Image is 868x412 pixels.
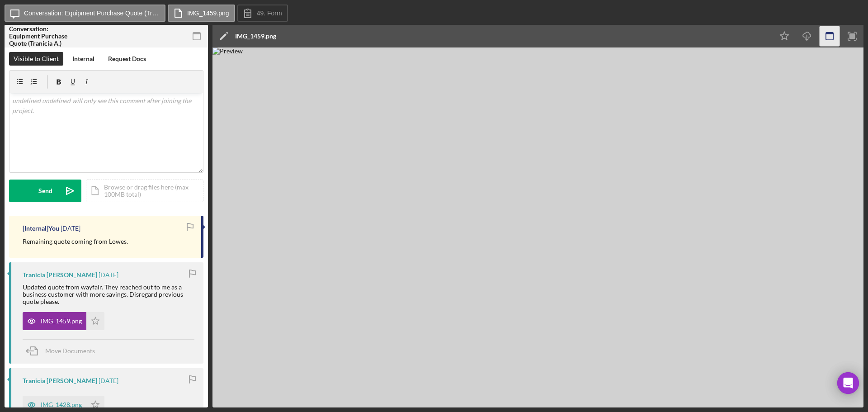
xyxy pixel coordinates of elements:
div: Visible to Client [14,52,59,66]
div: IMG_1428.png [41,401,82,408]
button: Send [9,180,81,202]
button: Conversation: Equipment Purchase Quote (Tranicia A.) [5,5,165,22]
div: Updated quote from wayfair. They reached out to me as a business customer with more savings. Disr... [23,284,194,305]
div: IMG_1459.png [41,317,82,325]
button: Move Documents [23,340,104,362]
button: Visible to Client [9,52,63,66]
button: IMG_1459.png [168,5,235,22]
span: Move Documents [45,347,95,355]
div: IMG_1459.png [235,33,276,40]
img: Preview [212,47,863,407]
time: 2025-09-15 23:45 [99,271,118,279]
time: 2025-09-19 17:43 [61,225,80,232]
div: [Internal] You [23,225,59,232]
label: IMG_1459.png [187,9,229,17]
div: Tranicia [PERSON_NAME] [23,271,97,279]
div: Internal [72,52,94,66]
div: Conversation: Equipment Purchase Quote (Tranicia A.) [9,25,72,47]
div: Request Docs [108,52,146,66]
p: Remaining quote coming from Lowes. [23,237,128,246]
button: Request Docs [104,52,151,66]
time: 2025-09-09 21:50 [99,377,118,384]
div: Send [38,180,52,202]
label: 49. Form [257,9,282,17]
label: Conversation: Equipment Purchase Quote (Tranicia A.) [24,9,160,17]
button: IMG_1459.png [23,312,104,330]
button: Internal [68,52,99,66]
button: 49. Form [237,5,288,22]
div: Open Intercom Messenger [837,372,859,394]
div: Tranicia [PERSON_NAME] [23,377,97,384]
